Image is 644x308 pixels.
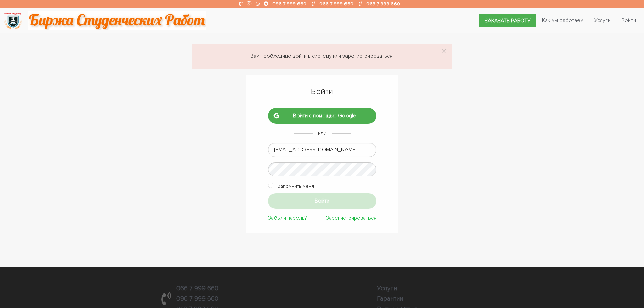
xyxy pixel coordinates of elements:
[326,215,376,221] a: Зарегистрироваться
[28,11,206,30] img: motto-2ce64da2796df845c65ce8f9480b9c9d679903764b3ca6da4b6de107518df0fe.gif
[366,1,400,7] a: 063 7 999 660
[616,14,641,27] a: Войти
[268,215,307,221] a: Забыли пароль?
[441,47,447,57] button: Dismiss alert
[200,52,444,61] p: Вам необходимо войти в систему или зарегистрироваться.
[272,1,306,7] a: 096 7 999 660
[268,143,376,157] input: Адрес электронной почты
[377,294,403,303] a: Гарантии
[319,1,353,7] a: 066 7 999 660
[176,294,218,303] a: 096 7 999 660
[318,130,326,137] span: или
[536,14,589,27] a: Как мы работаем
[589,14,616,27] a: Услуги
[479,14,536,27] a: Заказать работу
[279,113,371,119] span: Войти с помощью Google
[278,182,314,190] label: Запомнить меня
[377,284,397,292] a: Услуги
[268,108,376,123] a: Войти с помощью Google
[4,11,22,30] img: logo-135dea9cf721667cc4ddb0c1795e3ba8b7f362e3d0c04e2cc90b931989920324.png
[268,193,376,209] input: Войти
[441,45,447,58] span: ×
[176,284,218,292] a: 066 7 999 660
[268,86,376,97] h1: Войти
